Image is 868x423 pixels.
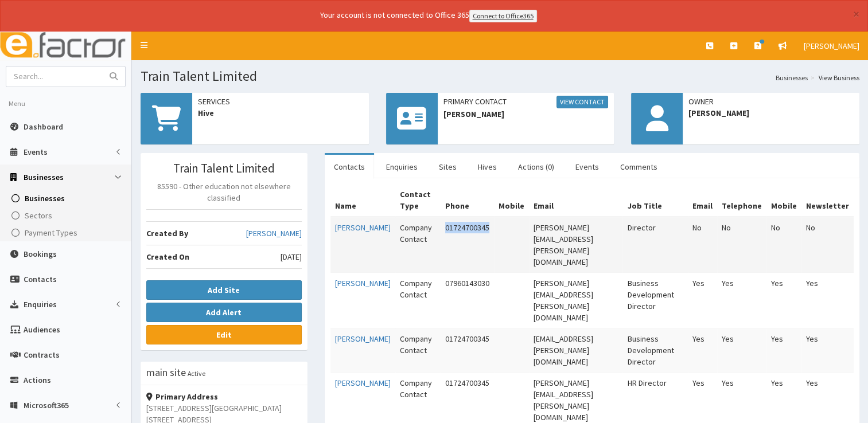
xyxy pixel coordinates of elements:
[198,107,363,119] span: Hive
[335,222,391,233] a: [PERSON_NAME]
[529,217,622,273] td: [PERSON_NAME][EMAIL_ADDRESS][PERSON_NAME][DOMAIN_NAME]
[853,8,859,20] button: ×
[3,224,131,241] a: Payment Types
[24,400,69,410] span: Microsoft365
[395,217,441,273] td: Company Contact
[208,285,240,295] b: Add Site
[529,328,622,372] td: [EMAIL_ADDRESS][PERSON_NAME][DOMAIN_NAME]
[688,217,717,273] td: No
[146,228,188,238] b: Created By
[24,375,51,385] span: Actions
[3,207,131,224] a: Sectors
[206,307,242,318] b: Add Alert
[395,328,441,372] td: Company Contact
[441,328,494,372] td: 01724700345
[281,251,302,263] span: [DATE]
[25,193,65,203] span: Businesses
[246,228,302,239] a: [PERSON_NAME]
[146,252,189,262] b: Created On
[24,274,57,284] span: Contacts
[804,41,859,51] span: [PERSON_NAME]
[395,272,441,328] td: Company Contact
[141,69,859,84] h1: Train Talent Limited
[335,278,391,288] a: [PERSON_NAME]
[688,107,854,119] span: [PERSON_NAME]
[688,184,717,217] th: Email
[146,367,186,378] h3: main site
[622,184,688,217] th: Job Title
[430,155,466,179] a: Sites
[611,155,667,179] a: Comments
[622,272,688,328] td: Business Development Director
[529,272,622,328] td: [PERSON_NAME][EMAIL_ADDRESS][PERSON_NAME][DOMAIN_NAME]
[494,184,529,217] th: Mobile
[509,155,563,179] a: Actions (0)
[622,328,688,372] td: Business Development Director
[325,155,374,179] a: Contacts
[717,217,766,273] td: No
[146,325,302,344] a: Edit
[25,210,52,221] span: Sectors
[3,190,131,207] a: Businesses
[395,184,441,217] th: Contact Type
[443,96,609,108] span: Primary Contact
[469,155,506,179] a: Hives
[795,32,868,60] a: [PERSON_NAME]
[766,272,801,328] td: Yes
[6,66,103,87] input: Search...
[766,328,801,372] td: Yes
[25,228,77,238] span: Payment Types
[688,96,854,107] span: Owner
[24,172,64,182] span: Businesses
[335,378,391,388] a: [PERSON_NAME]
[216,330,232,340] b: Edit
[688,272,717,328] td: Yes
[443,108,609,120] span: [PERSON_NAME]
[24,122,63,132] span: Dashboard
[24,249,57,259] span: Bookings
[146,391,218,402] strong: Primary Address
[146,181,302,203] p: 85590 - Other education not elsewhere classified
[146,303,302,322] button: Add Alert
[529,184,622,217] th: Email
[566,155,608,179] a: Events
[801,184,854,217] th: Newsletter
[24,324,60,335] span: Audiences
[441,217,494,273] td: 01724700345
[801,217,854,273] td: No
[24,147,48,157] span: Events
[801,328,854,372] td: Yes
[469,10,537,22] a: Connect to Office365
[717,272,766,328] td: Yes
[335,334,391,344] a: [PERSON_NAME]
[441,184,494,217] th: Phone
[188,369,205,378] small: Active
[622,217,688,273] td: Director
[330,184,395,217] th: Name
[776,73,808,83] a: Businesses
[766,184,801,217] th: Mobile
[688,328,717,372] td: Yes
[556,96,608,108] a: View Contact
[146,162,302,175] h3: Train Talent Limited
[377,155,427,179] a: Enquiries
[801,272,854,328] td: Yes
[24,350,60,360] span: Contracts
[717,184,766,217] th: Telephone
[766,217,801,273] td: No
[441,272,494,328] td: 07960143030
[93,9,764,22] div: Your account is not connected to Office 365
[198,96,363,107] span: Services
[717,328,766,372] td: Yes
[808,73,859,83] li: View Business
[24,299,57,310] span: Enquiries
